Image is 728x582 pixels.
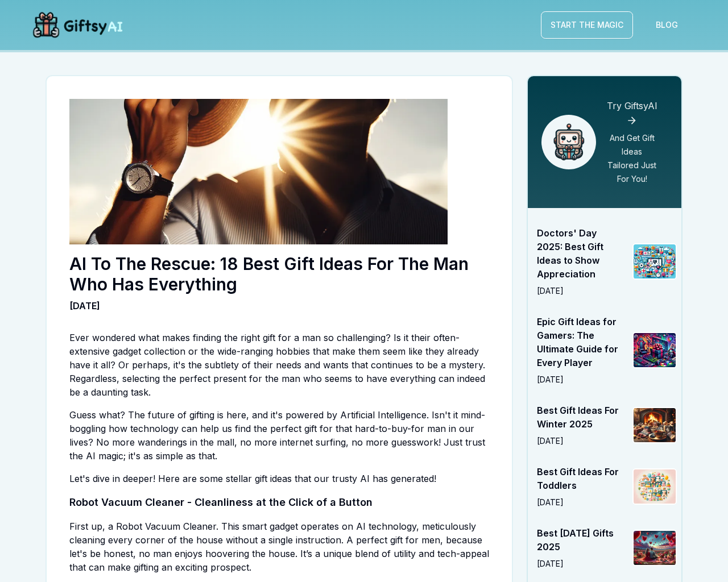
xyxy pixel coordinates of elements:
[634,333,676,367] img: Epic Gift Ideas for Gamers: The Ultimate Guide for Every Player
[69,408,489,463] p: Guess what? The future of gifting is here, and it's powered by Artificial Intelligence. Isn't it ...
[69,294,489,313] p: [DATE]
[607,133,656,184] span: And Get Gift Ideas Tailored Just For You!
[528,76,681,208] a: Try GiftsyAIAnd Get Gift Ideas Tailored Just For You!
[541,115,596,169] img: GiftsyAI
[528,306,681,394] a: Epic Gift Ideas for Gamers: The Ultimate Guide for Every Player[DATE]
[69,472,489,485] p: Let's dive in deeper! Here are some stellar gift ideas that our trusty AI has generated!
[537,226,623,281] div: Doctors' Day 2025: Best Gift Ideas to Show Appreciation
[528,217,681,306] a: Doctors' Day 2025: Best Gift Ideas to Show Appreciation[DATE]
[537,315,623,369] div: Epic Gift Ideas for Gamers: The Ultimate Guide for Every Player
[69,331,489,399] p: Ever wondered what makes finding the right gift for a man so challenging? Is it their often-exten...
[537,404,623,431] div: Best Gift Ideas For Winter 2025
[634,531,676,565] img: Best Valentine's Day Gifts 2025
[537,465,623,492] div: Best Gift Ideas For Toddlers
[537,374,623,385] div: [DATE]
[634,469,676,504] img: Best Gift Ideas For Toddlers
[69,519,489,574] p: First up, a Robot Vacuum Cleaner. This smart gadget operates on AI technology, meticulously clean...
[634,408,676,442] img: Best Gift Ideas For Winter 2025
[537,285,623,297] div: [DATE]
[69,253,489,294] h1: AI To The Rescue: 18 Best Gift Ideas For The Man Who Has Everything
[537,558,623,569] div: [DATE]
[605,99,659,126] div: Try GiftsyAI
[537,435,623,447] div: [DATE]
[528,517,681,579] a: Best [DATE] Gifts 2025[DATE]
[528,394,681,456] a: Best Gift Ideas For Winter 2025[DATE]
[69,99,448,244] img: AI To The Rescue: 18 Best Gift Ideas For The Man Who Has Everything
[634,244,676,278] img: Doctors' Day 2025: Best Gift Ideas to Show Appreciation
[27,7,127,43] img: GiftsyAI
[69,494,489,510] h3: Robot Vacuum Cleaner - Cleanliness at the Click of a Button
[647,11,687,39] a: Blog
[541,11,633,39] a: Start The Magic
[537,526,623,554] div: Best [DATE] Gifts 2025
[528,456,681,517] a: Best Gift Ideas For Toddlers[DATE]
[537,497,623,508] div: [DATE]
